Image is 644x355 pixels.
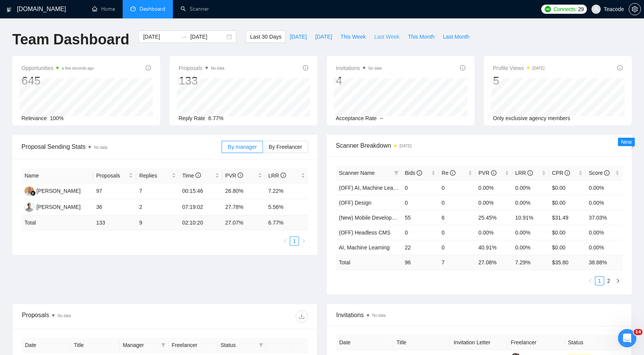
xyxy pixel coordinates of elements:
[515,170,533,176] span: LRR
[493,115,570,121] span: Only exclusive agency members
[123,341,158,349] span: Manager
[618,329,636,347] iframe: Intercom live chat
[402,210,439,225] td: 55
[512,195,549,210] td: 0.00%
[130,6,136,11] span: dashboard
[565,170,570,176] span: info-circle
[621,139,632,145] span: New
[549,255,586,270] td: $ 35.80
[25,186,34,196] img: MU
[439,225,475,240] td: 0
[593,7,599,12] span: user
[439,180,475,195] td: 0
[613,276,623,285] button: right
[588,278,593,283] span: left
[21,215,93,230] td: Total
[283,239,287,243] span: left
[336,255,402,270] td: Total
[475,240,512,255] td: 40.91%
[21,168,93,183] th: Name
[50,115,64,121] span: 100%
[402,195,439,210] td: 0
[181,6,209,12] a: searchScanner
[340,33,366,41] span: This Week
[545,6,551,12] img: upwork-logo.png
[405,170,422,176] span: Bids
[93,215,136,230] td: 133
[246,31,286,43] button: Last 30 Days
[549,210,586,225] td: $31.49
[402,240,439,255] td: 22
[443,33,469,41] span: Last Month
[25,202,34,212] img: MP
[190,33,225,41] input: End date
[228,144,256,150] span: By manager
[586,210,623,225] td: 37.03%
[475,195,512,210] td: 0.00%
[404,31,439,43] button: This Month
[629,6,641,12] a: setting
[25,204,80,210] a: MP[PERSON_NAME]
[222,199,265,215] td: 27.78%
[586,195,623,210] td: 0.00%
[30,191,36,196] img: gigradar-bm.png
[339,200,371,206] a: (OFF) Design
[439,195,475,210] td: 0
[179,215,222,230] td: 02:10:20
[62,66,94,70] time: a few seconds ago
[12,31,129,49] h1: Team Dashboard
[257,339,265,351] span: filter
[179,183,222,199] td: 00:15:46
[532,66,544,70] time: [DATE]
[629,3,641,15] button: setting
[475,225,512,240] td: 0.00%
[281,173,286,178] span: info-circle
[586,276,595,285] li: Previous Page
[549,225,586,240] td: $0.00
[402,225,439,240] td: 0
[169,338,218,353] th: Freelancer
[565,335,622,350] th: Status
[25,187,80,194] a: MU[PERSON_NAME]
[286,31,311,43] button: [DATE]
[265,199,308,215] td: 5.56%
[22,338,71,353] th: Date
[296,313,307,319] span: download
[408,33,434,41] span: This Month
[94,145,107,150] span: No data
[339,230,391,236] a: (OFF) Headless CMS
[439,255,475,270] td: 7
[617,65,623,70] span: info-circle
[336,115,377,121] span: Acceptance Rate
[493,73,544,88] div: 5
[439,31,473,43] button: Last Month
[402,255,439,270] td: 96
[315,33,332,41] span: [DATE]
[450,335,508,350] th: Invitation Letter
[595,277,604,285] a: 1
[146,65,151,70] span: info-circle
[93,168,136,183] th: Proposals
[578,5,584,13] span: 29
[393,167,400,179] span: filter
[21,64,94,73] span: Opportunities
[222,183,265,199] td: 26.80%
[7,3,12,16] img: logo
[512,180,549,195] td: 0.00%
[290,33,307,41] span: [DATE]
[442,170,455,176] span: Re
[21,115,47,121] span: Relevance
[303,65,308,70] span: info-circle
[475,180,512,195] td: 0.00%
[259,343,263,347] span: filter
[299,236,308,246] button: right
[179,115,205,121] span: Reply Rate
[181,34,187,40] span: swap-right
[211,66,224,70] span: No data
[296,310,308,322] button: download
[554,5,577,13] span: Connects:
[613,276,623,285] li: Next Page
[269,144,302,150] span: By Freelancer
[549,195,586,210] td: $0.00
